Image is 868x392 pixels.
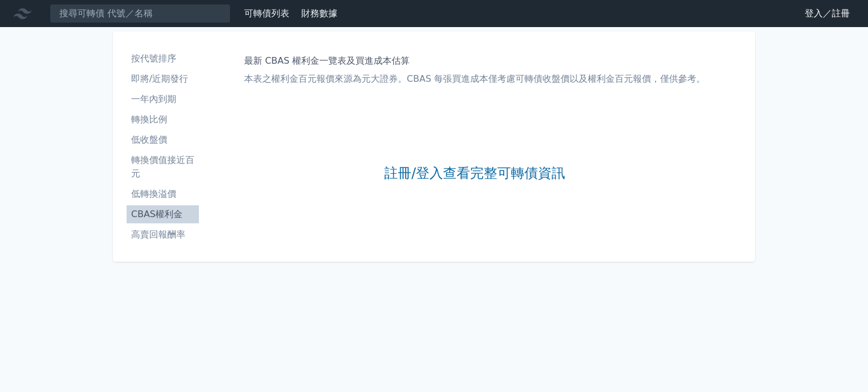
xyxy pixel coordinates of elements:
a: 註冊/登入查看完整可轉債資訊 [384,165,565,183]
li: 轉換價值接近百元 [127,153,199,180]
input: 搜尋可轉債 代號／名稱 [50,4,231,23]
a: 登入／註冊 [796,5,859,23]
li: 高賣回報酬率 [127,228,199,241]
li: 一年內到期 [127,93,199,106]
a: 轉換價值接近百元 [127,151,199,183]
a: 高賣回報酬率 [127,226,199,244]
a: 即將/近期發行 [127,70,199,88]
li: 低收盤價 [127,133,199,147]
h1: 最新 CBAS 權利金一覽表及買進成本估算 [244,54,705,68]
a: CBAS權利金 [127,205,199,223]
li: 按代號排序 [127,52,199,65]
li: 即將/近期發行 [127,72,199,86]
li: 低轉換溢價 [127,187,199,201]
a: 財務數據 [301,8,337,19]
li: CBAS權利金 [127,208,199,221]
a: 可轉債列表 [244,8,289,19]
a: 轉換比例 [127,111,199,129]
a: 一年內到期 [127,90,199,108]
a: 按代號排序 [127,50,199,68]
a: 低收盤價 [127,131,199,149]
a: 低轉換溢價 [127,185,199,203]
li: 轉換比例 [127,113,199,126]
p: 本表之權利金百元報價來源為元大證券。CBAS 每張買進成本僅考慮可轉債收盤價以及權利金百元報價，僅供參考。 [244,72,705,86]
